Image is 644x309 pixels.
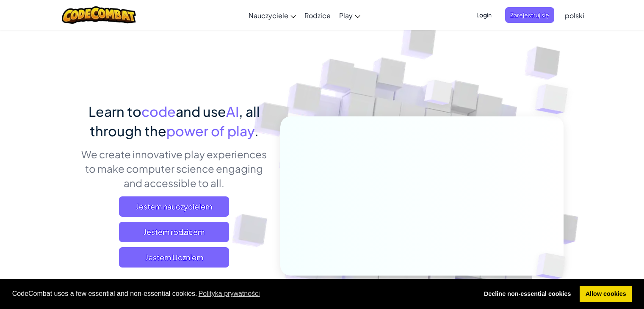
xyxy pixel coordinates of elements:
span: Play [339,11,353,20]
a: Jestem nauczycielem [119,196,229,217]
span: Nauczyciele [249,11,288,20]
img: Overlap cubes [408,63,469,126]
span: polski [565,11,584,20]
button: Jestem Uczniem [119,247,229,268]
img: CodeCombat logo [62,6,136,24]
a: learn more about cookies [197,287,261,300]
a: Play [335,4,365,27]
img: Overlap cubes [518,63,591,135]
span: Learn to [88,103,141,120]
span: AI [226,103,239,120]
span: . [254,122,259,139]
p: We create innovative play experiences to make computer science engaging and accessible to all. [81,147,268,190]
a: allow cookies [580,286,632,303]
span: CodeCombat uses a few essential and non-essential cookies. [12,287,472,300]
a: Nauczyciele [244,4,300,27]
span: and use [176,103,226,120]
span: power of play [166,122,254,139]
a: deny cookies [478,286,577,303]
img: Overlap cubes [522,235,585,297]
span: code [141,103,176,120]
a: Rodzice [300,4,335,27]
button: Login [471,7,497,23]
a: polski [561,4,589,27]
a: Jestem rodzicem [119,222,229,242]
button: Zarejestruj się [505,7,554,23]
